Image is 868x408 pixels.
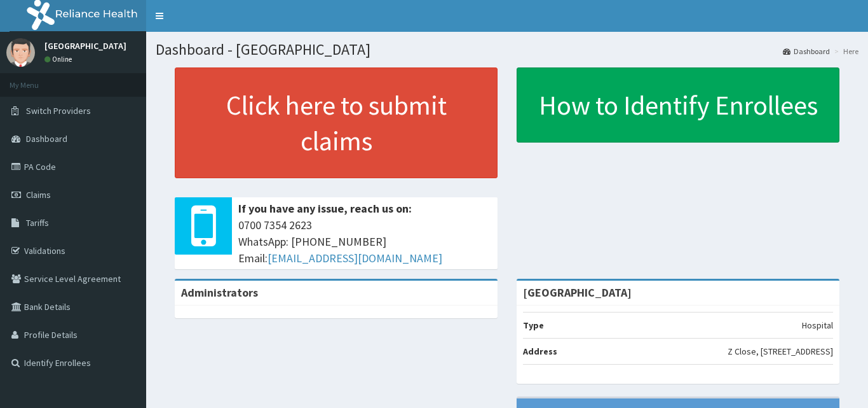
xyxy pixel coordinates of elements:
b: Type [523,320,544,331]
a: Dashboard [783,46,830,57]
h1: Dashboard - [GEOGRAPHIC_DATA] [156,41,858,58]
li: Here [831,46,858,57]
p: [GEOGRAPHIC_DATA] [44,41,126,50]
a: [EMAIL_ADDRESS][DOMAIN_NAME] [268,251,442,265]
p: Z Close, [STREET_ADDRESS] [728,345,833,358]
a: How to Identify Enrollees [517,67,839,143]
a: Online [44,55,75,64]
span: 0700 7354 2623 WhatsApp: [PHONE_NUMBER] Email: [238,217,491,266]
b: Address [523,346,557,357]
span: Tariffs [26,217,49,229]
img: User Image [6,38,35,67]
span: Switch Providers [26,105,91,116]
a: Click here to submit claims [175,67,498,178]
p: Hospital [802,319,833,332]
b: Administrators [181,285,258,300]
strong: [GEOGRAPHIC_DATA] [523,285,632,300]
span: Claims [26,189,51,200]
b: If you have any issue, reach us on: [238,201,412,216]
span: Dashboard [26,133,67,144]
